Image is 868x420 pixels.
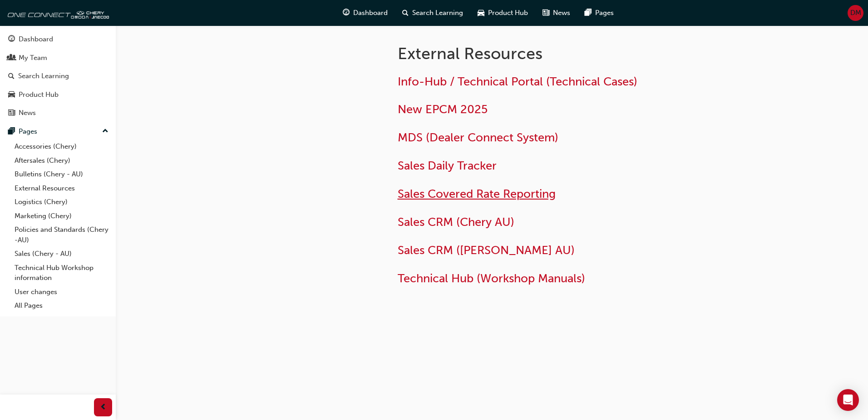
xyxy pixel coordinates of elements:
a: search-iconSearch Learning [395,4,470,22]
a: car-iconProduct Hub [470,4,535,22]
a: Sales CRM (Chery AU) [398,215,514,229]
a: Search Learning [4,68,112,85]
div: Product Hub [19,90,59,100]
a: Accessories (Chery) [11,140,112,154]
button: Pages [4,123,112,140]
a: Policies and Standards (Chery -AU) [11,223,112,247]
div: Pages [19,126,37,137]
a: news-iconNews [535,4,577,22]
span: search-icon [402,7,409,19]
span: Pages [595,8,614,18]
span: prev-icon [100,402,107,413]
a: New EPCM 2025 [398,102,488,116]
span: news-icon [542,7,549,19]
a: Bulletins (Chery - AU) [11,167,112,181]
span: Search Learning [412,8,463,18]
span: news-icon [8,109,15,117]
a: External Resources [11,181,112,195]
a: Dashboard [4,31,112,48]
a: Info-Hub / Technical Portal (Technical Cases) [398,75,637,89]
h1: External Resources [398,44,695,64]
span: News [553,8,570,18]
span: Product Hub [488,8,528,18]
a: Sales (Chery - AU) [11,247,112,261]
span: pages-icon [8,128,15,136]
div: Dashboard [19,34,53,45]
a: Technical Hub (Workshop Manuals) [398,271,585,285]
span: car-icon [8,91,15,99]
a: Technical Hub Workshop information [11,261,112,285]
span: up-icon [102,125,108,137]
a: Product Hub [4,86,112,103]
div: Open Intercom Messenger [837,389,859,411]
a: My Team [4,50,112,66]
span: guage-icon [343,7,350,19]
span: Dashboard [353,8,388,18]
a: Sales CRM ([PERSON_NAME] AU) [398,243,575,257]
span: car-icon [478,7,484,19]
span: DM [850,8,861,18]
a: Marketing (Chery) [11,209,112,223]
span: guage-icon [8,35,15,44]
div: Search Learning [18,71,69,81]
button: DashboardMy TeamSearch LearningProduct HubNews [4,29,112,123]
button: DM [848,5,863,21]
a: Logistics (Chery) [11,195,112,209]
a: MDS (Dealer Connect System) [398,130,558,145]
span: people-icon [8,54,15,62]
img: oneconnect [5,4,109,22]
span: pages-icon [585,7,592,19]
span: search-icon [8,72,15,80]
a: Sales Daily Tracker [398,159,497,173]
a: News [4,105,112,121]
a: guage-iconDashboard [335,4,395,22]
a: Aftersales (Chery) [11,154,112,168]
div: My Team [19,53,47,63]
div: News [19,108,36,118]
a: pages-iconPages [577,4,621,22]
a: Sales Covered Rate Reporting [398,187,556,201]
a: All Pages [11,299,112,313]
a: User changes [11,285,112,299]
